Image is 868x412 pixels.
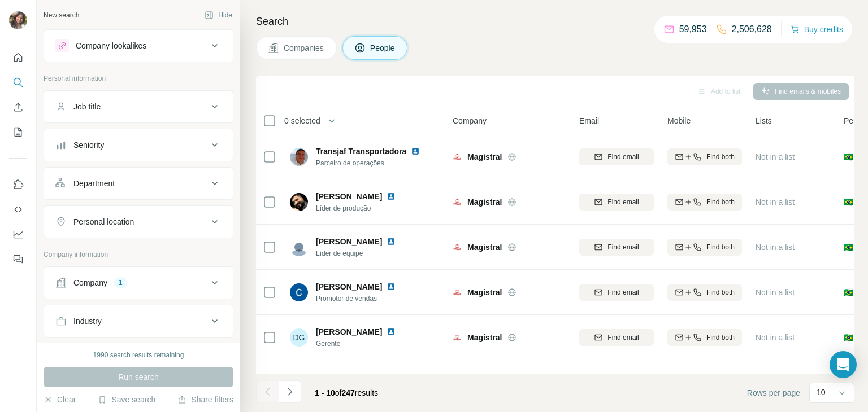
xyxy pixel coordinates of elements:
[467,151,502,163] span: Magistral
[756,288,795,297] span: Not in a list
[73,277,107,288] div: Company
[316,236,382,247] span: [PERSON_NAME]
[9,72,27,93] button: Search
[607,332,639,343] span: Find email
[73,315,102,327] div: Industry
[316,281,382,292] span: [PERSON_NAME]
[467,332,502,343] span: Magistral
[98,394,155,405] button: Save search
[73,139,104,151] div: Seniority
[44,132,233,159] button: Seniority
[44,170,233,197] button: Department
[706,287,735,297] span: Find both
[706,197,735,207] span: Find both
[290,328,308,347] div: DG
[756,333,795,342] span: Not in a list
[44,269,233,296] button: Company1
[756,152,795,161] span: Not in a list
[844,242,853,253] span: 🇧🇷
[44,32,233,59] button: Company lookalikes
[830,351,857,378] div: Open Intercom Messenger
[335,388,342,397] span: of
[667,148,742,165] button: Find both
[667,329,742,346] button: Find both
[667,194,742,211] button: Find both
[607,287,639,297] span: Find email
[9,11,27,29] img: Avatar
[316,371,382,383] span: [PERSON_NAME]
[387,372,396,382] img: LinkedIn logo
[706,242,735,252] span: Find both
[387,282,396,291] img: LinkedIn logo
[284,42,325,54] span: Companies
[467,287,502,298] span: Magistral
[290,238,308,256] img: Avatar
[387,192,396,201] img: LinkedIn logo
[44,10,79,20] div: New search
[387,327,396,336] img: LinkedIn logo
[453,333,462,342] img: Logo of Magistral
[315,388,378,397] span: results
[316,203,409,213] span: Líder de produção
[9,122,27,142] button: My lists
[290,283,308,301] img: Avatar
[579,115,599,126] span: Email
[73,216,134,227] div: Personal location
[607,197,639,207] span: Find email
[679,23,707,36] p: 59,953
[290,374,308,392] img: Avatar
[290,193,308,211] img: Avatar
[316,147,406,156] span: Transjaf Transportadora
[177,394,233,405] button: Share filters
[706,332,735,343] span: Find both
[756,115,772,126] span: Lists
[44,73,233,84] p: Personal information
[453,243,462,252] img: Logo of Magistral
[747,387,800,398] span: Rows per page
[73,178,115,189] div: Department
[256,14,854,29] h4: Search
[844,332,853,343] span: 🇧🇷
[316,293,409,304] span: Promotor de vendas
[756,198,795,207] span: Not in a list
[316,248,409,258] span: Líder de equipe
[817,387,826,398] p: 10
[316,326,382,338] span: [PERSON_NAME]
[453,198,462,207] img: Logo of Magistral
[791,21,843,37] button: Buy credits
[316,339,409,349] span: Gerente
[370,42,396,54] span: People
[44,308,233,335] button: Industry
[315,388,335,397] span: 1 - 10
[732,23,772,36] p: 2,506,628
[411,147,420,156] img: LinkedIn logo
[316,158,433,168] span: Parceiro de operações
[844,151,853,163] span: 🇧🇷
[607,152,639,162] span: Find email
[197,7,240,24] button: Hide
[579,329,654,346] button: Find email
[607,242,639,252] span: Find email
[579,284,654,301] button: Find email
[667,239,742,256] button: Find both
[342,388,355,397] span: 247
[706,152,735,162] span: Find both
[93,350,184,360] div: 1990 search results remaining
[9,224,27,244] button: Dashboard
[579,194,654,211] button: Find email
[76,40,146,51] div: Company lookalikes
[467,196,502,208] span: Magistral
[9,199,27,220] button: Use Surfe API
[73,101,101,112] div: Job title
[279,380,301,403] button: Navigate to next page
[284,115,320,126] span: 0 selected
[844,196,853,208] span: 🇧🇷
[579,239,654,256] button: Find email
[387,237,396,246] img: LinkedIn logo
[453,288,462,297] img: Logo of Magistral
[290,148,308,166] img: Avatar
[467,242,502,253] span: Magistral
[44,249,233,260] p: Company information
[9,174,27,195] button: Use Surfe on LinkedIn
[579,148,654,165] button: Find email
